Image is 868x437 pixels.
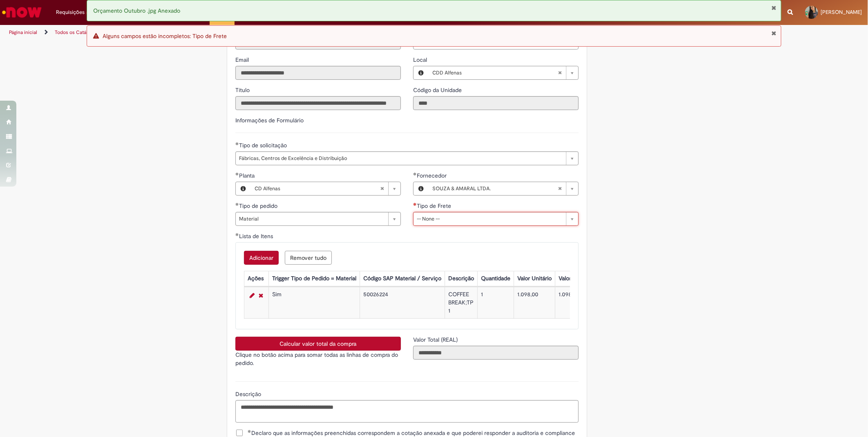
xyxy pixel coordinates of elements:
span: Somente leitura - Valor Total (REAL) [413,336,459,343]
label: Informações de Formulário [235,117,304,124]
span: Somente leitura - Código da Unidade [413,86,463,94]
button: Remove all rows for Lista de Itens [285,251,332,265]
input: Título [235,96,401,110]
span: Somente leitura - Título [235,86,251,94]
th: Descrição [445,271,477,286]
th: Quantidade [477,271,514,286]
span: Requisições [56,8,85,16]
td: COFFEE BREAK;TP 1 [445,287,477,319]
span: Tipo de Frete [417,202,453,209]
th: Trigger Tipo de Pedido = Material [268,271,360,286]
td: Sim [268,287,360,319]
span: Local [413,56,429,63]
span: Lista de Itens [239,232,275,240]
span: Obrigatório Preenchido [235,172,239,176]
span: CDD Alfenas [432,66,558,79]
a: CDD AlfenasLimpar campo Local [428,66,578,79]
button: Fornecedor , Visualizar este registro SOUZA & AMARAL LTDA. [414,182,428,195]
td: 1 [477,287,514,319]
td: 50026224 [360,287,445,319]
a: CD AlfenasLimpar campo Planta [251,182,400,195]
ul: Trilhas de página [6,25,573,40]
a: Remover linha 1 [257,291,265,300]
span: -- None -- [417,212,562,225]
a: Página inicial [9,29,37,36]
button: Calcular valor total da compra [235,337,401,351]
button: Fechar Notificação [772,30,777,36]
span: Material [239,212,384,225]
th: Valor Total Moeda [555,271,607,286]
span: Descrição [235,390,263,398]
label: Somente leitura - Email [235,56,251,64]
button: Local, Visualizar este registro CDD Alfenas [414,66,428,79]
span: Fábricas, Centros de Excelência e Distribuição [239,152,562,165]
th: Ações [244,271,268,286]
span: CD Alfenas [255,182,380,195]
span: Alguns campos estão incompletos: Tipo de Frete [103,32,227,40]
span: Obrigatório Preenchido [413,172,417,176]
th: Valor Unitário [514,271,555,286]
input: Valor Total (REAL) [413,346,579,360]
input: Código da Unidade [413,96,579,110]
span: Necessários [413,203,417,206]
span: Obrigatório Preenchido [235,142,239,145]
label: Somente leitura - Título [235,86,251,94]
span: Fornecedor [417,172,448,179]
a: SOUZA & AMARAL LTDA.Limpar campo Fornecedor [428,182,578,195]
a: Editar Linha 1 [248,291,257,300]
span: Obrigatório Preenchido [248,430,251,433]
span: Planta [239,172,256,179]
span: 5 [86,9,93,16]
td: 1.098,00 [555,287,607,319]
span: Tipo de solicitação [239,142,289,149]
button: Add a row for Lista de Itens [244,251,279,265]
abbr: Limpar campo Planta [376,182,388,195]
a: Todos os Catálogos [55,29,98,36]
abbr: Limpar campo Fornecedor [554,182,566,195]
textarea: Descrição [235,400,579,422]
th: Código SAP Material / Serviço [360,271,445,286]
span: Obrigatório Preenchido [235,233,239,236]
span: SOUZA & AMARAL LTDA. [432,182,558,195]
span: [PERSON_NAME] [821,9,862,16]
span: Tipo de pedido [239,202,279,209]
label: Somente leitura - Valor Total (REAL) [413,336,459,344]
input: Email [235,66,401,80]
span: Obrigatório Preenchido [235,203,239,206]
img: ServiceNow [1,4,43,20]
td: 1.098,00 [514,287,555,319]
button: Fechar Notificação [772,5,777,11]
span: Orçamento Outubro .jpg Anexado [93,7,180,14]
p: Clique no botão acima para somar todas as linhas de compra do pedido. [235,351,401,367]
abbr: Limpar campo Local [554,66,566,79]
button: Planta, Visualizar este registro CD Alfenas [236,182,251,195]
label: Somente leitura - Código da Unidade [413,86,463,94]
